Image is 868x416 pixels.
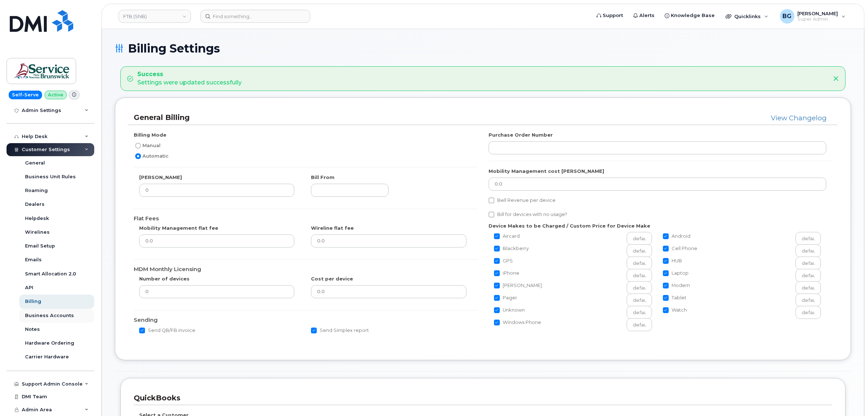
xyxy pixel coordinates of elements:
[134,141,161,150] label: Manual
[311,326,369,335] label: Send Simplex report
[134,266,478,273] h4: MDM Monthly Licensing
[796,306,821,319] input: Watch
[489,197,494,203] input: Bell Revenue per device
[796,294,821,307] input: Tablet
[663,295,669,301] input: Tablet
[134,113,533,122] h3: General Billing
[663,258,669,264] input: HUB
[796,244,821,257] input: Cell Phone
[796,281,821,294] input: Modem
[494,320,500,325] input: Windows Phone
[796,269,821,282] input: Laptop
[627,306,652,319] input: Unknown
[627,281,652,294] input: [PERSON_NAME]
[627,318,652,331] input: Windows Phone
[137,70,242,79] strong: Success
[627,244,652,257] input: Blackberry
[135,143,141,149] input: Manual
[663,306,687,315] label: Watch
[134,317,478,323] h4: Sending
[311,174,335,181] label: Bill From
[796,257,821,270] input: HUB
[139,174,182,181] label: [PERSON_NAME]
[494,295,500,301] input: Pager
[311,225,354,232] label: Wireline flat fee
[494,270,500,276] input: iPhone
[663,244,697,253] label: Cell Phone
[627,269,652,282] input: iPhone
[663,257,682,265] label: HUB
[494,281,542,290] label: [PERSON_NAME]
[134,216,478,222] h4: Flat Fees
[139,326,195,335] label: Send QB/FB invoice
[134,152,169,161] label: Automatic
[134,393,827,403] h3: QuickBooks
[134,132,166,138] label: Billing Mode
[494,294,517,302] label: Pager
[663,269,689,278] label: Laptop
[139,328,145,333] input: Send QB/FB invoice
[115,42,851,55] h1: Billing Settings
[494,307,500,313] input: Unknown
[494,246,500,251] input: Blackberry
[494,318,541,327] label: Windows Phone
[494,232,520,241] label: Aircard
[494,257,513,265] label: GPS
[663,294,686,302] label: Tablet
[627,232,652,245] input: Aircard
[796,232,821,245] input: Android
[663,246,669,251] input: Cell Phone
[494,233,500,239] input: Aircard
[494,283,500,288] input: [PERSON_NAME]
[771,114,827,122] a: View Changelog
[663,233,669,239] input: Android
[137,70,242,87] div: Settings were updated successfully
[135,153,141,159] input: Automatic
[489,132,553,138] label: Purchase Order Number
[489,210,567,219] label: Bill for devices with no usage?
[489,196,556,205] label: Bell Revenue per device
[489,168,604,175] label: Mobility Management cost [PERSON_NAME]
[494,306,525,315] label: Unknown
[663,283,669,288] input: Modem
[663,270,669,276] input: Laptop
[663,307,669,313] input: Watch
[311,328,317,333] input: Send Simplex report
[139,225,218,232] label: Mobility Management flat fee
[627,257,652,270] input: GPS
[494,269,519,278] label: iPhone
[663,281,690,290] label: Modem
[489,222,650,229] label: Device Makes to be Charged / Custom Price for Device Make
[139,275,190,282] label: Number of devices
[663,232,690,241] label: Android
[311,275,353,282] label: Cost per device
[489,212,494,217] input: Bill for devices with no usage?
[627,294,652,307] input: Pager
[494,244,529,253] label: Blackberry
[494,258,500,264] input: GPS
